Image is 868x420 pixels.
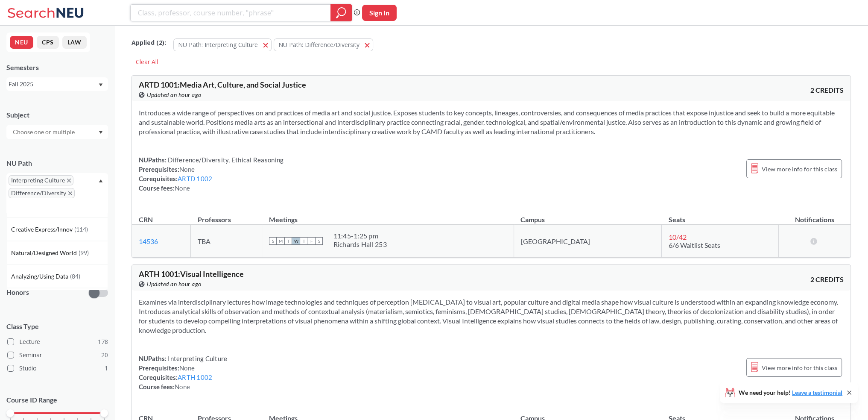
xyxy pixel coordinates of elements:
[175,184,190,192] span: None
[810,275,844,284] span: 2 CREDITS
[70,273,80,280] span: ( 84 )
[99,131,103,134] svg: Dropdown arrow
[315,237,323,245] span: S
[6,173,108,213] div: Interpreting CultureX to remove pillDifference/DiversityX to remove pillDropdown arrowWriting Int...
[11,248,79,258] span: Natural/Designed World
[6,395,108,405] p: Course ID Range
[792,389,842,396] a: Leave a testimonial
[139,108,844,136] section: Introduces a wide range of perspectives on and practices of media art and social justice. Exposes...
[6,159,108,168] div: NU Path
[277,237,284,245] span: M
[99,83,103,87] svg: Dropdown arrow
[178,175,212,182] a: ARTD 1002
[139,237,158,245] a: 14536
[191,206,262,225] th: Professors
[762,164,837,174] span: View more info for this class
[99,179,103,182] svg: Dropdown arrow
[10,36,33,49] button: NEU
[7,363,108,374] label: Studio
[274,38,373,51] button: NU Path: Difference/Diversity
[739,390,842,396] span: We need your help!
[6,125,108,139] div: Dropdown arrow
[9,188,75,198] span: Difference/DiversityX to remove pill
[132,56,162,68] div: Clear All
[105,364,108,373] span: 1
[669,233,687,241] span: 10 / 42
[6,77,108,91] div: Fall 2025Dropdown arrow
[779,206,850,225] th: Notifications
[514,225,662,258] td: [GEOGRAPHIC_DATA]
[62,36,87,49] button: LAW
[9,175,73,185] span: Interpreting CultureX to remove pill
[9,79,98,89] div: Fall 2025
[167,156,283,164] span: Difference/Diversity, Ethical Reasoning
[11,272,70,281] span: Analyzing/Using Data
[330,4,352,21] div: magnifying glass
[514,206,662,225] th: Campus
[79,249,89,256] span: ( 99 )
[67,179,71,182] svg: X to remove pill
[191,225,262,258] td: TBA
[269,237,277,245] span: S
[175,383,190,391] span: None
[98,337,108,347] span: 178
[278,41,359,49] span: NU Path: Difference/Diversity
[6,288,29,297] p: Honors
[336,7,346,19] svg: magnifying glass
[147,90,202,100] span: Updated an hour ago
[662,206,779,225] th: Seats
[6,63,108,72] div: Semesters
[179,165,195,173] span: None
[68,191,72,195] svg: X to remove pill
[7,336,108,347] label: Lecture
[139,80,306,89] span: ARTD 1001 : Media Art, Culture, and Social Justice
[6,110,108,120] div: Subject
[11,225,74,234] span: Creative Express/Innov
[178,373,212,381] a: ARTH 1002
[139,354,227,391] div: NUPaths: Prerequisites: Corequisites: Course fees:
[139,155,283,193] div: NUPaths: Prerequisites: Corequisites: Course fees:
[147,279,202,289] span: Updated an hour ago
[37,36,59,49] button: CPS
[262,206,514,225] th: Meetings
[762,362,837,373] span: View more info for this class
[810,85,844,95] span: 2 CREDITS
[74,226,88,233] span: ( 114 )
[137,6,324,20] input: Class, professor, course number, "phrase"
[139,215,153,224] div: CRN
[139,297,844,335] section: Examines via interdisciplinary lectures how image technologies and techniques of perception [MEDI...
[292,237,300,245] span: W
[178,41,258,49] span: NU Path: Interpreting Culture
[132,38,166,47] span: Applied ( 2 ):
[9,127,80,137] input: Choose one or multiple
[333,240,386,249] div: Richards Hall 253
[362,5,397,21] button: Sign In
[101,350,108,360] span: 20
[179,364,195,372] span: None
[7,350,108,361] label: Seminar
[139,269,244,279] span: ARTH 1001 : Visual Intelligence
[669,241,720,249] span: 6/6 Waitlist Seats
[284,237,292,245] span: T
[307,237,315,245] span: F
[300,237,307,245] span: T
[173,38,272,51] button: NU Path: Interpreting Culture
[6,322,108,331] span: Class Type
[167,355,227,362] span: Interpreting Culture
[333,232,386,240] div: 11:45 - 1:25 pm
